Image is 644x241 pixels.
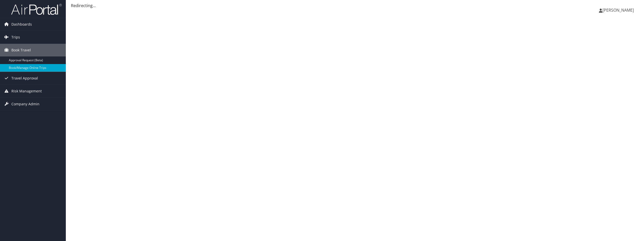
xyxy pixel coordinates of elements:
a: [PERSON_NAME] [599,3,639,18]
span: Dashboards [11,18,32,31]
span: [PERSON_NAME] [602,7,634,13]
span: Book Travel [11,44,31,56]
span: Trips [11,31,20,44]
img: airportal-logo.png [11,3,62,15]
span: Travel Approval [11,72,38,85]
span: Company Admin [11,98,39,110]
span: Risk Management [11,85,42,97]
div: Redirecting... [71,3,639,9]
